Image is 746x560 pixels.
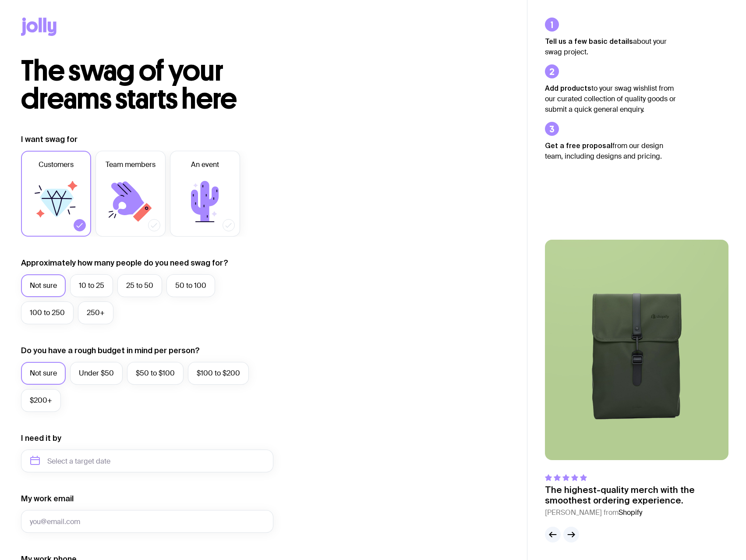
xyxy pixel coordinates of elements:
p: about your swag project. [545,36,676,57]
label: 10 to 25 [70,274,113,297]
label: Not sure [21,362,66,385]
label: $100 to $200 [188,362,249,385]
label: My work email [21,493,74,504]
label: Not sure [21,274,66,297]
span: Customers [39,159,74,170]
label: Under $50 [70,362,123,385]
span: Team members [106,159,156,170]
span: Shopify [619,508,642,517]
label: 100 to 250 [21,301,74,324]
p: The highest-quality merch with the smoothest ordering experience. [545,485,728,506]
strong: Add products [545,84,591,92]
label: I want swag for [21,134,78,145]
strong: Get a free proposal [545,142,612,149]
span: The swag of your dreams starts here [21,53,237,116]
label: I need it by [21,433,61,443]
label: 250+ [78,301,113,324]
label: $200+ [21,389,61,412]
label: Do you have a rough budget in mind per person? [21,345,200,356]
label: Approximately how many people do you need swag for? [21,258,228,268]
cite: [PERSON_NAME] from [545,507,728,518]
p: to your swag wishlist from our curated collection of quality goods or submit a quick general enqu... [545,83,676,115]
input: Select a target date [21,450,273,472]
label: $50 to $100 [127,362,184,385]
input: you@email.com [21,510,273,533]
strong: Tell us a few basic details [545,37,633,45]
label: 50 to 100 [166,274,215,297]
label: 25 to 50 [117,274,162,297]
p: from our design team, including designs and pricing. [545,140,676,162]
span: An event [191,159,219,170]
